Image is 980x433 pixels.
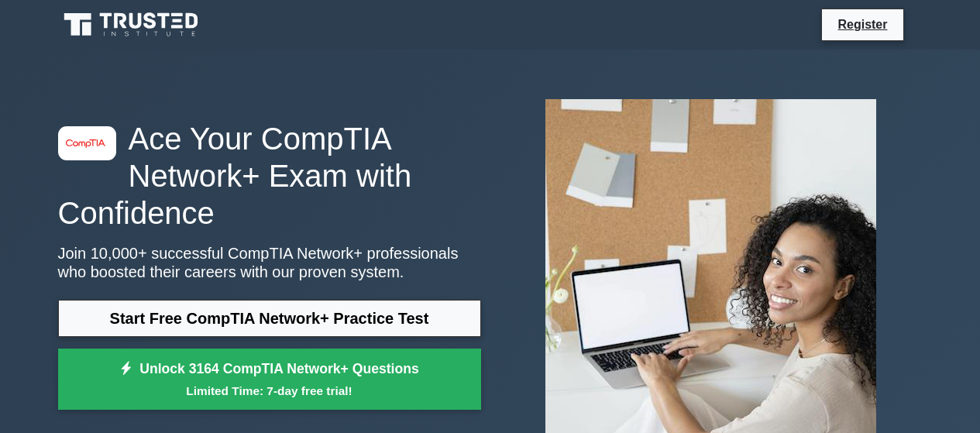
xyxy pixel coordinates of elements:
h1: Ace Your CompTIA Network+ Exam with Confidence [58,120,481,232]
small: Limited Time: 7-day free trial! [77,382,462,400]
a: Start Free CompTIA Network+ Practice Test [58,300,481,337]
a: Unlock 3164 CompTIA Network+ QuestionsLimited Time: 7-day free trial! [58,349,481,411]
a: Register [828,15,896,34]
p: Join 10,000+ successful CompTIA Network+ professionals who boosted their careers with our proven ... [58,244,481,281]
